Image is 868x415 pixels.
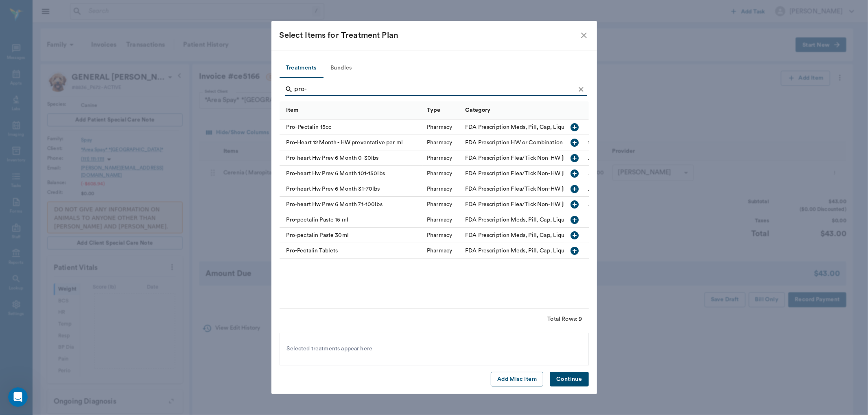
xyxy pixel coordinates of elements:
div: Pro-pectalin Paste 30ml [280,228,423,243]
div: FDA Prescription Meds, Pill, Cap, Liquid, Etc. [465,216,583,224]
div: Pro-pectalin Paste 15 ml [280,212,423,228]
div: Category [461,101,638,120]
div: Pro-heart Hw Prev 6 Month 101-150lbs [280,166,423,181]
div: Pro-Heart 12 Month - HW preventative per ml [280,135,423,150]
div: Pharmacy [427,185,452,193]
div: FDA Prescription Flea/Tick Non-HW Parasite Control [465,200,630,209]
div: Pharmacy [427,123,452,131]
div: Pharmacy [427,169,452,178]
div: Item [286,99,299,122]
button: Clear [575,83,587,96]
div: Pharmacy [427,247,452,255]
div: Pharmacy [427,200,452,209]
span: Selected treatments appear here [287,345,373,353]
input: Find a treatment [295,83,575,96]
div: Pharmacy [427,216,452,224]
div: Pharmacy [427,154,452,162]
div: FDA Prescription Meds, Pill, Cap, Liquid, Etc. [465,247,583,255]
div: Item [280,101,423,120]
div: Type [427,99,441,122]
div: Category [465,99,490,122]
div: Pro-heart Hw Prev 6 Month 71-100lbs [280,197,423,212]
div: FDA Prescription Flea/Tick Non-HW Parasite Control [465,169,630,178]
div: Pharmacy [427,231,452,239]
div: FDA Prescription Flea/Tick Non-HW Parasite Control [465,154,630,162]
button: Treatments [280,59,323,78]
button: close [579,30,589,40]
div: FDA Prescription Meds, Pill, Cap, Liquid, Etc. [465,231,583,239]
div: Type [423,101,461,120]
div: Pharmacy [427,139,452,147]
button: Continue [550,372,588,387]
button: Bundles [323,59,360,78]
button: Add Misc Item [491,372,543,387]
div: FDA Prescription Meds, Pill, Cap, Liquid, Etc. [465,123,583,131]
iframe: Intercom live chat [8,387,28,407]
div: Pro-heart Hw Prev 6 Month 31-70lbs [280,181,423,197]
div: Total Rows: 9 [548,315,582,323]
div: Pro-Pectalin Tablets [280,243,423,259]
div: Select Items for Treatment Plan [280,29,579,42]
div: Search [285,83,587,98]
div: FDA Prescription Flea/Tick Non-HW Parasite Control [465,185,630,193]
div: Pro- Pectalin 15cc [280,120,423,135]
div: FDA Prescription HW or Combination HW/Parasite Control [465,139,618,147]
div: Pro-heart Hw Prev 6 Month 0-30lbs [280,150,423,166]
